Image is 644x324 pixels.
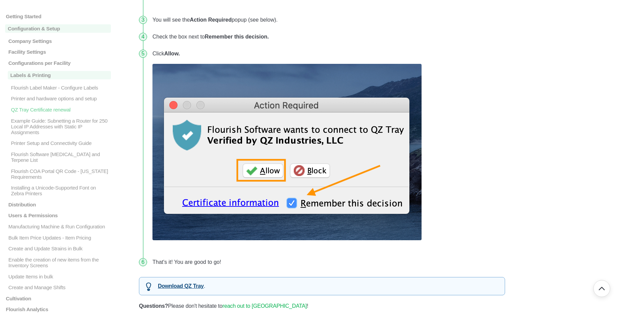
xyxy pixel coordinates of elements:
p: Enable the creation of new items from the Inventory Screens [8,257,111,268]
a: Create and Manage Shifts [5,284,111,290]
a: Installing a Unicode-Supported Font on Zebra Printers [5,185,111,196]
a: reach out to [GEOGRAPHIC_DATA] [222,303,307,309]
p: Facility Settings [8,49,111,55]
a: Printer Setup and Connectivity Guide [5,141,111,146]
a: Flourish COA Portal QR Code - [US_STATE] Requirements [5,168,111,180]
p: Configurations per Facility [8,60,111,66]
button: Go back to top of document [593,280,610,297]
a: Flourish Software [MEDICAL_DATA] and Terpene List [5,151,111,163]
strong: Action Required [190,17,232,23]
li: Click [150,45,505,254]
p: Printer and hardware options and setup [10,96,111,102]
a: Create and Update Strains in Bulk [5,246,111,252]
strong: Allow. [164,51,180,56]
a: Bulk Item Price Updates - Item Pricing [5,235,111,241]
strong: Questions? [139,303,168,309]
a: Manufacturing Machine & Run Configuration [5,224,111,229]
p: Manufacturing Machine & Run Configuration [8,224,111,229]
p: Flourish COA Portal QR Code - [US_STATE] Requirements [10,168,111,180]
p: Company Settings [8,38,111,44]
p: Printer Setup and Connectivity Guide [10,141,111,146]
img: screen-shot-2021-12-14-at-5-47-02-pm.png [152,64,422,240]
a: Facility Settings [5,49,111,55]
p: Flourish Software [MEDICAL_DATA] and Terpene List [10,151,111,163]
p: Update Items in bulk [8,274,111,279]
a: Configuration & Setup [5,25,111,33]
a: Update Items in bulk [5,274,111,279]
a: Flourish Label Maker - Configure Labels [5,85,111,91]
p: Flourish Label Maker - Configure Labels [10,85,111,91]
p: Create and Manage Shifts [8,284,111,290]
p: Please don't hesitate to ! [139,302,505,310]
a: Download QZ Tray [158,283,204,289]
p: Users & Permissions [8,213,111,219]
a: Company Settings [5,38,111,44]
p: Distribution [8,202,111,207]
p: Labels & Printing [8,71,111,80]
div: . [139,277,505,295]
a: Cultivation [5,296,111,301]
p: Installing a Unicode-Supported Font on Zebra Printers [10,185,111,196]
li: That's it! You are good to go! [150,254,505,271]
a: Enable the creation of new items from the Inventory Screens [5,257,111,268]
a: Getting Started [5,14,111,19]
a: Configurations per Facility [5,60,111,66]
li: Check the box next to [150,28,505,45]
strong: Remember this decision. [205,34,269,40]
p: QZ Tray Certificate renewal [10,107,111,113]
p: Create and Update Strains in Bulk [8,246,111,252]
a: Printer and hardware options and setup [5,96,111,102]
li: You will see the popup (see below). [150,11,505,28]
p: Bulk Item Price Updates - Item Pricing [8,235,111,241]
a: Users & Permissions [5,213,111,219]
a: QZ Tray Certificate renewal [5,107,111,113]
p: Example Guide: Subnetting a Router for 250 Local IP Addresses with Static IP Assignments [10,118,111,135]
a: Flourish Analytics [5,307,111,313]
a: Labels & Printing [5,71,111,80]
a: Example Guide: Subnetting a Router for 250 Local IP Addresses with Static IP Assignments [5,118,111,135]
a: Distribution [5,202,111,207]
